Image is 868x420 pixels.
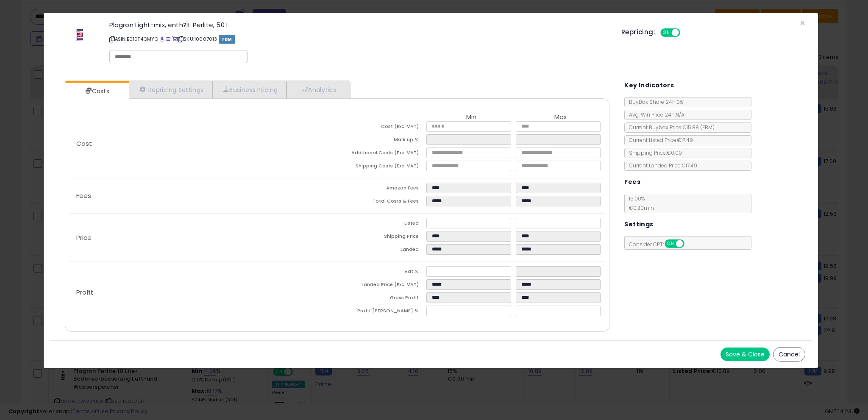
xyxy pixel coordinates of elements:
[337,121,427,134] td: Cost (Exc. VAT)
[625,124,715,131] span: Current Buybox Price:
[666,240,676,248] span: ON
[621,29,655,36] h5: Repricing:
[337,266,427,279] td: Vat %
[337,292,427,306] td: Gross Profit
[109,32,609,46] p: ASIN: B01DT4QMYQ | SKU: 10007013
[109,22,609,28] h3: Plagron Light-mix, enth?lt Perlite, 50 L
[516,114,605,121] th: Max
[160,36,164,42] a: BuyBox page
[287,81,349,98] a: Analytics
[625,136,693,144] span: Current Listed Price: €17.49
[683,240,697,248] span: OFF
[625,241,696,248] span: Consider CPT:
[624,219,653,230] h5: Settings
[70,234,337,241] p: Price
[68,22,92,47] img: 31pHzMkTzNL._SL60_.jpg
[700,124,715,131] span: ( FBM )
[337,134,427,147] td: Mark up %
[129,81,213,98] a: Repricing Settings
[337,183,427,196] td: Amazon Fees
[773,347,805,362] button: Cancel
[679,29,692,36] span: OFF
[65,83,128,100] a: Costs
[624,177,640,187] h5: Fees
[337,218,427,231] td: Listed
[337,147,427,161] td: Additional Costs (Exc. VAT)
[721,348,770,361] button: Save & Close
[337,231,427,244] td: Shipping Price
[166,36,170,42] a: All offer listings
[337,244,427,257] td: Landed
[625,111,684,118] span: Avg. Win Price 24h: N/A
[337,196,427,209] td: Total Costs & Fees
[625,204,654,211] span: €0.30 min
[800,17,805,29] span: ×
[625,162,697,169] span: Current Landed Price: €17.49
[337,279,427,292] td: Landed Price (Exc. VAT)
[625,195,654,211] span: 15.00 %
[212,81,287,98] a: Business Pricing
[219,35,236,44] span: FBM
[337,306,427,319] td: Profit [PERSON_NAME] %
[70,289,337,296] p: Profit
[70,140,337,147] p: Cost
[337,161,427,174] td: Shipping Costs (Exc. VAT)
[625,98,683,106] span: BuyBox Share 24h: 0%
[70,192,337,199] p: Fees
[661,29,672,36] span: ON
[682,124,715,131] span: €15.88
[624,80,674,91] h5: Key Indicators
[625,149,682,156] span: Shipping Price: €0.00
[172,36,177,42] a: Your listing only
[426,114,516,121] th: Min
